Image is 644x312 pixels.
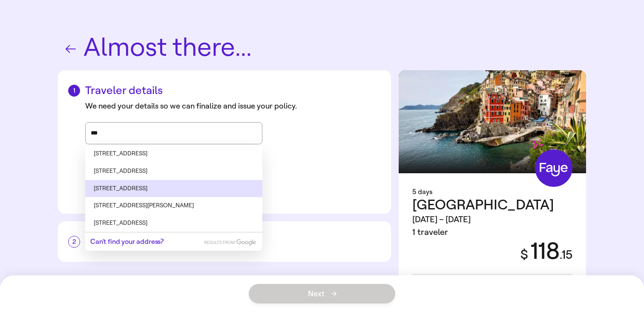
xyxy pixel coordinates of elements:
[412,187,572,197] div: 5 days
[58,34,586,62] h1: Almost there...
[412,213,554,226] div: [DATE] – [DATE]
[90,238,164,246] button: Can't find your address?
[85,215,262,232] li: [STREET_ADDRESS]
[68,235,381,248] h2: Payment details
[510,239,572,264] div: 118
[520,247,528,262] span: $
[68,84,381,97] h2: Traveler details
[412,196,554,213] span: [GEOGRAPHIC_DATA]
[560,248,572,262] span: . 15
[91,127,257,140] input: Street address, city, state
[85,197,262,215] li: [STREET_ADDRESS][PERSON_NAME]
[85,180,262,198] li: [STREET_ADDRESS]
[85,100,381,112] div: We need your details so we can finalize and issue your policy.
[249,284,395,303] button: Next
[85,163,262,180] li: [STREET_ADDRESS]
[308,290,336,298] span: Next
[85,145,262,163] li: [STREET_ADDRESS]
[412,226,554,239] div: 1 traveler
